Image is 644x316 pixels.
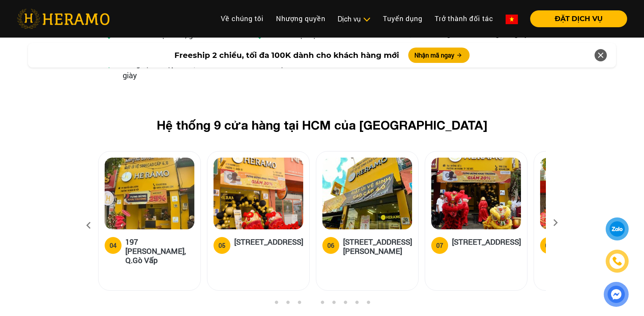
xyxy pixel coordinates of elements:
a: phone-icon [607,251,628,272]
button: 9 [364,300,372,308]
button: 8 [353,300,360,308]
a: Trở thành đối tác [429,10,499,27]
button: 7 [341,300,349,308]
div: 06 [327,241,334,250]
img: phone-icon [613,257,622,266]
img: vn-flag.png [506,15,518,24]
div: 08 [545,241,552,250]
div: Dịch vụ [338,14,371,24]
img: heramo-314-le-van-viet-phuong-tang-nhon-phu-b-quan-9 [322,158,412,229]
button: 1 [272,300,280,308]
h5: [STREET_ADDRESS] [234,237,303,252]
a: ĐẶT DỊCH VỤ [524,15,627,22]
button: ĐẶT DỊCH VỤ [530,10,627,27]
div: 04 [110,241,117,250]
button: 2 [284,300,291,308]
a: Tuyển dụng [377,10,429,27]
h5: 197 [PERSON_NAME], Q.Gò Vấp [125,237,194,265]
button: 6 [330,300,337,308]
h2: Hệ thống 9 cửa hàng tại HCM của [GEOGRAPHIC_DATA] [110,118,534,132]
img: heramo-398-duong-hoang-dieu-phuong-2-quan-4 [540,158,630,229]
button: 4 [307,300,314,308]
img: subToggleIcon [363,16,371,23]
h5: [STREET_ADDRESS] [452,237,521,252]
button: 3 [295,300,303,308]
button: Nhận mã ngay [408,48,470,63]
a: Về chúng tôi [215,10,270,27]
span: Freeship 2 chiều, tối đa 100K dành cho khách hàng mới [174,49,399,61]
a: Nhượng quyền [270,10,332,27]
img: heramo-logo.png [17,9,110,29]
h5: [STREET_ADDRESS][PERSON_NAME] [343,237,412,255]
img: heramo-197-nguyen-van-luong [105,158,194,229]
button: 5 [318,300,326,308]
div: 07 [436,241,443,250]
img: heramo-15a-duong-so-2-phuong-an-khanh-thu-duc [431,158,521,229]
div: 05 [219,241,225,250]
img: heramo-179b-duong-3-thang-2-phuong-11-quan-10 [214,158,303,229]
